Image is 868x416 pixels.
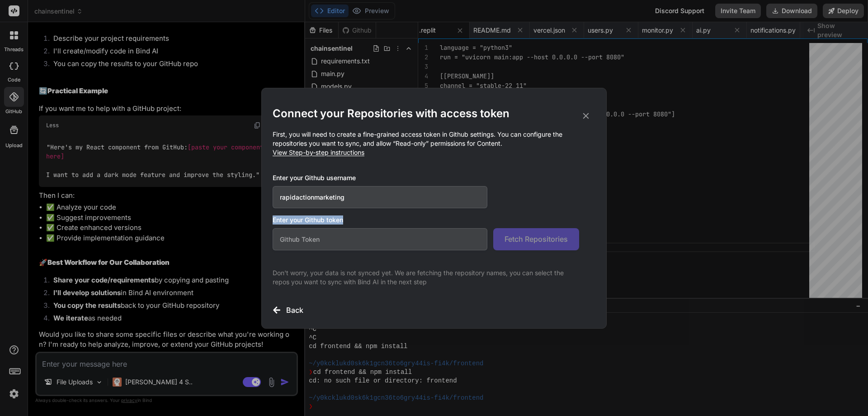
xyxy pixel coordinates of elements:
[273,228,487,250] input: Github Token
[286,305,303,316] h3: Back
[273,215,595,225] h3: Enter your Github token
[273,186,487,208] input: Github Username
[505,234,568,244] span: Fetch Repositories
[273,130,595,157] p: First, you will need to create a fine-grained access token in Github settings. You can configure ...
[493,228,579,250] button: Fetch Repositories
[273,173,579,182] h3: Enter your Github username
[273,106,595,121] h2: Connect your Repositories with access token
[273,268,579,287] p: Don't worry, your data is not synced yet. We are fetching the repository names, you can select th...
[273,148,364,156] span: View Step-by-step instructions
